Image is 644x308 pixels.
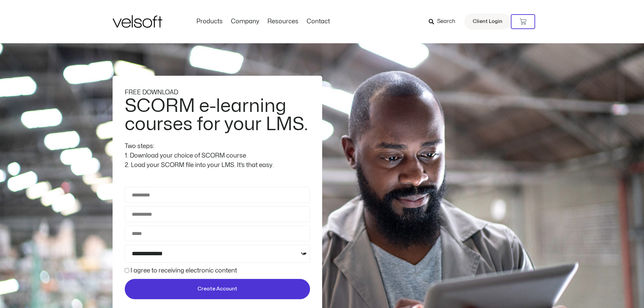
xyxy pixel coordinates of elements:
span: Client Login [473,17,502,26]
div: 2. Load your SCORM file into your LMS. It’s that easy. [125,161,310,170]
a: Client Login [464,14,511,30]
h2: SCORM e-learning courses for your LMS. [125,97,308,134]
a: ContactMenu Toggle [303,18,334,25]
div: FREE DOWNLOAD [125,88,310,97]
span: Search [437,17,455,26]
label: I agree to receiving electronic content [130,268,237,274]
div: Two steps: [125,142,310,151]
nav: Menu [192,18,334,25]
span: Create Account [197,285,237,293]
a: ProductsMenu Toggle [192,18,227,25]
a: CompanyMenu Toggle [227,18,263,25]
a: ResourcesMenu Toggle [263,18,303,25]
div: 1. Download your choice of SCORM course [125,151,310,161]
a: Search [429,16,460,27]
button: Create Account [125,279,310,299]
img: Velsoft Training Materials [113,15,162,28]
